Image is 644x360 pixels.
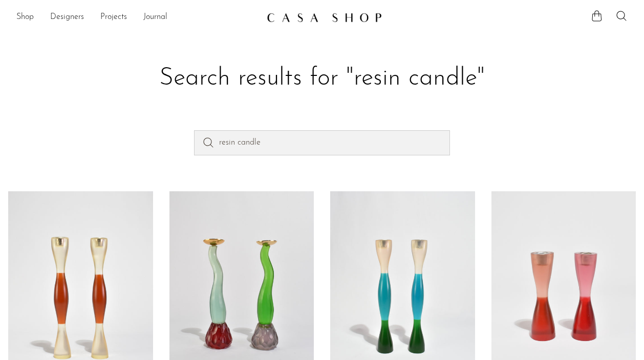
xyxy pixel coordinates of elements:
[16,9,259,26] ul: NEW HEADER MENU
[143,11,167,24] a: Journal
[50,11,84,24] a: Designers
[16,9,259,26] nav: Desktop navigation
[100,11,127,24] a: Projects
[16,63,628,94] h1: Search results for "resin candle"
[16,11,34,24] a: Shop
[194,130,450,155] input: Perform a search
